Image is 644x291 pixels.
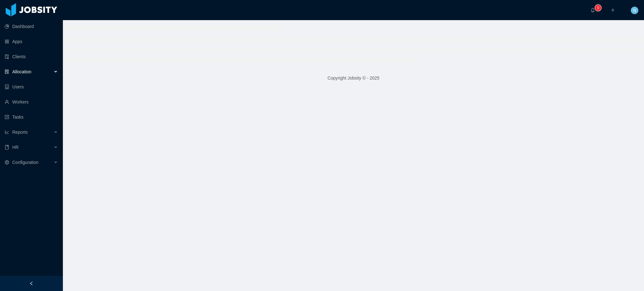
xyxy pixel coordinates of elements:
a: icon: appstoreApps [5,35,58,48]
i: icon: solution [5,70,9,74]
span: Configuration [12,160,38,165]
i: icon: book [5,145,9,149]
span: Allocation [12,69,31,74]
i: icon: setting [5,160,9,165]
a: icon: robotUsers [5,81,58,93]
span: N [633,7,636,14]
footer: Copyright Jobsity © - 2025 [63,67,644,89]
span: Reports [12,130,28,135]
a: icon: profileTasks [5,111,58,123]
a: icon: userWorkers [5,96,58,108]
i: icon: plus [611,8,615,12]
i: icon: line-chart [5,130,9,134]
sup: 0 [595,5,601,11]
span: HR [12,145,19,150]
a: icon: pie-chartDashboard [5,20,58,33]
i: icon: bell [591,8,595,12]
a: icon: auditClients [5,50,58,63]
